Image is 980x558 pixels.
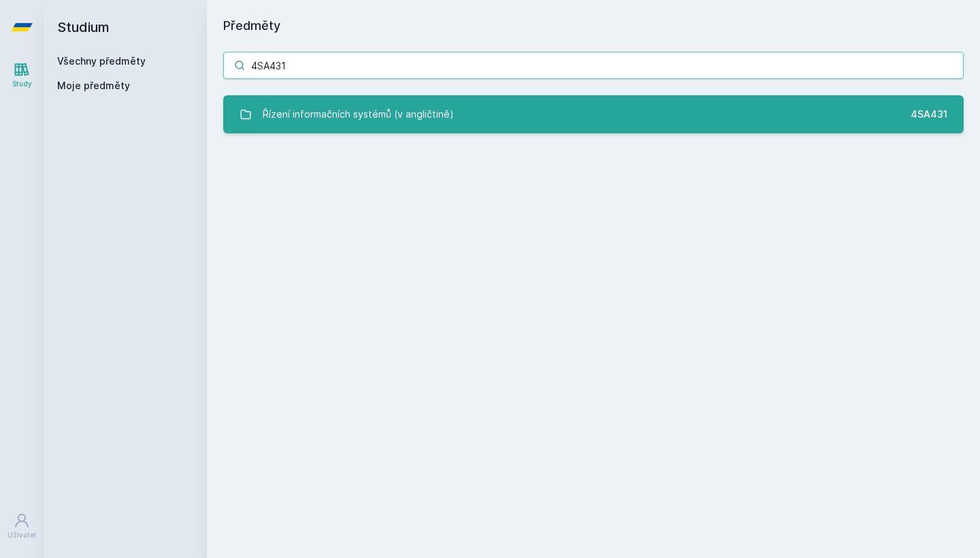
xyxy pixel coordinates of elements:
[57,79,130,93] span: Moje předměty
[7,530,36,540] div: Uživatel
[3,506,41,547] a: Uživatel
[57,55,146,67] a: Všechny předměty
[3,54,41,96] a: Study
[911,108,947,121] div: 4SA431
[223,52,964,79] input: Název nebo ident předmětu…
[12,79,32,89] div: Study
[223,16,964,35] h1: Předměty
[223,95,964,133] a: Řízení informačních systémů (v angličtině) 4SA431
[263,101,454,128] div: Řízení informačních systémů (v angličtině)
